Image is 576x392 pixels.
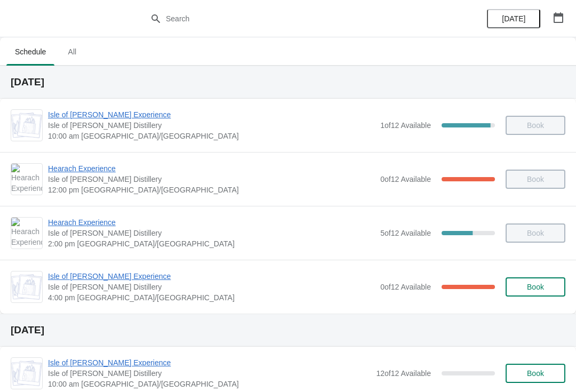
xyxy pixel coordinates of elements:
[11,218,42,249] img: Hearach Experience | Isle of Harris Distillery | 2:00 pm Europe/London
[48,120,375,131] span: Isle of [PERSON_NAME] Distillery
[380,175,431,183] span: 0 of 12 Available
[487,9,540,28] button: [DATE]
[48,185,375,195] span: 12:00 pm [GEOGRAPHIC_DATA]/[GEOGRAPHIC_DATA]
[11,274,42,300] img: Isle of Harris Gin Experience | Isle of Harris Distillery | 4:00 pm Europe/London
[59,42,85,61] span: All
[48,228,375,238] span: Isle of [PERSON_NAME] Distillery
[380,229,431,237] span: 5 of 12 Available
[506,277,565,297] button: Book
[48,238,375,249] span: 2:00 pm [GEOGRAPHIC_DATA]/[GEOGRAPHIC_DATA]
[376,369,431,378] span: 12 of 12 Available
[48,174,375,185] span: Isle of [PERSON_NAME] Distillery
[527,369,544,378] span: Book
[48,292,375,303] span: 4:00 pm [GEOGRAPHIC_DATA]/[GEOGRAPHIC_DATA]
[48,271,375,282] span: Isle of [PERSON_NAME] Experience
[11,361,42,386] img: Isle of Harris Gin Experience | Isle of Harris Distillery | 10:00 am Europe/London
[11,77,565,87] h2: [DATE]
[506,364,565,383] button: Book
[11,325,565,335] h2: [DATE]
[11,164,42,195] img: Hearach Experience | Isle of Harris Distillery | 12:00 pm Europe/London
[48,109,375,120] span: Isle of [PERSON_NAME] Experience
[11,113,42,138] img: Isle of Harris Gin Experience | Isle of Harris Distillery | 10:00 am Europe/London
[48,282,375,292] span: Isle of [PERSON_NAME] Distillery
[6,42,54,61] span: Schedule
[48,379,371,389] span: 10:00 am [GEOGRAPHIC_DATA]/[GEOGRAPHIC_DATA]
[380,283,431,291] span: 0 of 12 Available
[165,9,432,28] input: Search
[502,14,525,23] span: [DATE]
[48,357,371,368] span: Isle of [PERSON_NAME] Experience
[527,283,544,291] span: Book
[48,217,375,228] span: Hearach Experience
[48,368,371,379] span: Isle of [PERSON_NAME] Distillery
[380,121,431,130] span: 1 of 12 Available
[48,163,375,174] span: Hearach Experience
[48,131,375,141] span: 10:00 am [GEOGRAPHIC_DATA]/[GEOGRAPHIC_DATA]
